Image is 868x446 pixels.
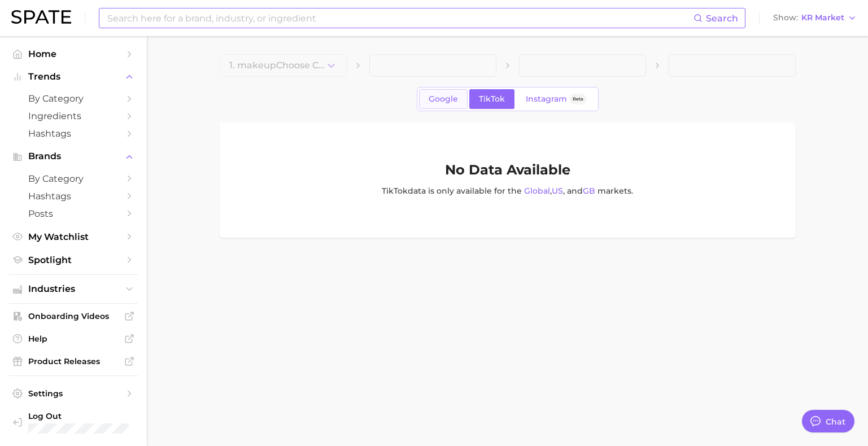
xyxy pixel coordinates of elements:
span: TikTok [479,94,505,104]
a: Global [524,186,550,196]
button: Brands [9,148,138,165]
span: Home [28,49,119,59]
a: Google [419,89,468,109]
span: by Category [28,93,119,104]
span: Brands [28,151,119,161]
span: Hashtags [28,128,119,139]
span: KR Market [801,15,844,21]
a: Hashtags [9,187,138,205]
span: Hashtags [28,191,119,202]
p: TikTok data is only available for the , , and market s . [382,185,633,197]
span: Onboarding Videos [28,311,119,321]
span: Log Out [28,411,129,421]
a: Spotlight [9,251,138,269]
button: Industries [9,281,138,298]
a: by Category [9,170,138,187]
span: Trends [28,72,119,82]
span: Settings [28,388,119,399]
span: Help [28,334,119,344]
a: Log out. Currently logged in with e-mail jkno@cosmax.com. [9,408,138,437]
a: My Watchlist [9,228,138,246]
button: Trends [9,68,138,85]
span: Beta [573,94,583,104]
a: by Category [9,90,138,107]
span: by Category [28,173,119,184]
a: US [552,186,563,196]
h1: No Data Available [445,163,570,177]
span: Google [429,94,458,104]
span: Spotlight [28,255,119,265]
a: Home [9,45,138,63]
span: Product Releases [28,356,119,366]
button: ShowKR Market [770,11,860,25]
a: Hashtags [9,125,138,142]
a: Onboarding Videos [9,308,138,325]
img: SPATE [11,10,71,24]
a: InstagramBeta [516,89,596,109]
span: Posts [28,208,119,219]
span: Instagram [526,94,567,104]
a: GB [583,186,595,196]
input: Search here for a brand, industry, or ingredient [106,8,693,28]
span: Show [773,15,798,21]
a: Product Releases [9,353,138,370]
button: 1. makeupChoose Category [220,54,347,77]
span: Industries [28,284,119,294]
span: My Watchlist [28,231,119,242]
span: 1. makeup Choose Category [229,60,325,71]
a: TikTok [469,89,514,109]
a: Posts [9,205,138,222]
span: Ingredients [28,111,119,121]
span: Search [706,13,738,24]
a: Ingredients [9,107,138,125]
a: Settings [9,385,138,402]
a: Help [9,330,138,347]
